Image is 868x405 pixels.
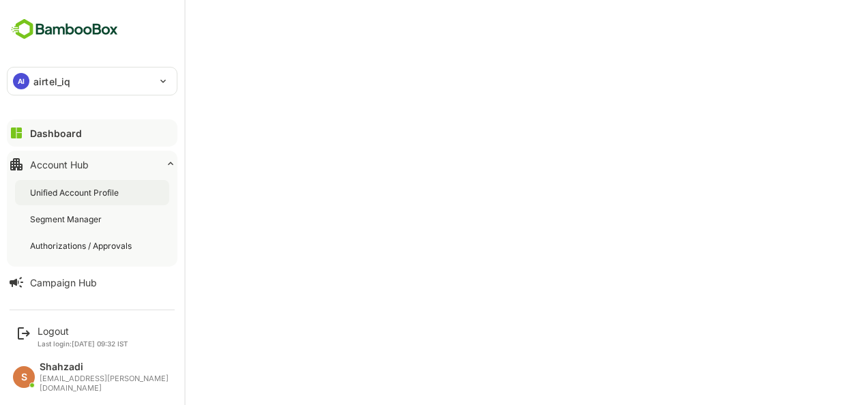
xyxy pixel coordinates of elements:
[13,73,29,89] div: AI
[30,240,134,252] div: Authorizations / Approvals
[7,269,177,296] button: Campaign Hub
[30,187,121,198] div: Unified Account Profile
[38,325,128,337] div: Logout
[40,374,171,393] div: [EMAIL_ADDRESS][PERSON_NAME][DOMAIN_NAME]
[30,277,97,288] div: Campaign Hub
[38,340,128,348] p: Last login: [DATE] 09:32 IST
[8,67,177,95] div: AIairtel_iq
[7,151,177,178] button: Account Hub
[30,159,89,170] div: Account Hub
[30,213,104,225] div: Segment Manager
[33,74,70,89] p: airtel_iq
[30,127,82,139] div: Dashboard
[40,361,171,373] div: Shahzadi
[13,366,35,388] div: S
[7,119,177,147] button: Dashboard
[7,16,122,42] img: BambooboxFullLogoMark.5f36c76dfaba33ec1ec1367b70bb1252.svg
